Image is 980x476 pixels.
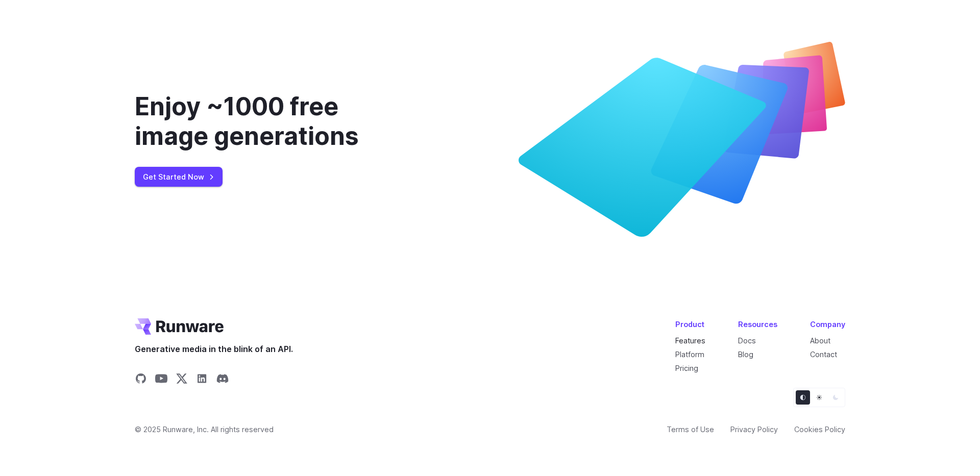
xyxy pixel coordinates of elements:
a: Pricing [675,364,698,372]
a: Share on GitHub [135,372,147,388]
div: Product [675,318,705,330]
button: Dark [828,390,843,405]
a: Share on Discord [216,372,229,388]
a: Cookies Policy [794,423,845,435]
span: Generative media in the blink of an API. [135,343,293,356]
div: Resources [738,318,777,330]
a: Contact [810,350,837,359]
a: Share on LinkedIn [196,372,208,388]
div: Company [810,318,845,330]
a: Docs [738,336,756,345]
a: Features [675,336,705,345]
a: Terms of Use [667,423,714,435]
button: Light [812,390,826,405]
button: Default [796,390,810,405]
a: Go to / [135,318,224,335]
a: Get Started Now [135,167,223,187]
a: Blog [738,350,753,359]
a: Share on X [176,372,188,388]
a: Share on YouTube [155,372,167,388]
span: © 2025 Runware, Inc. All rights reserved [135,423,274,435]
div: Enjoy ~1000 free image generations [135,92,412,151]
a: About [810,336,830,345]
a: Privacy Policy [730,423,778,435]
ul: Theme selector [793,388,845,407]
a: Platform [675,350,704,359]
